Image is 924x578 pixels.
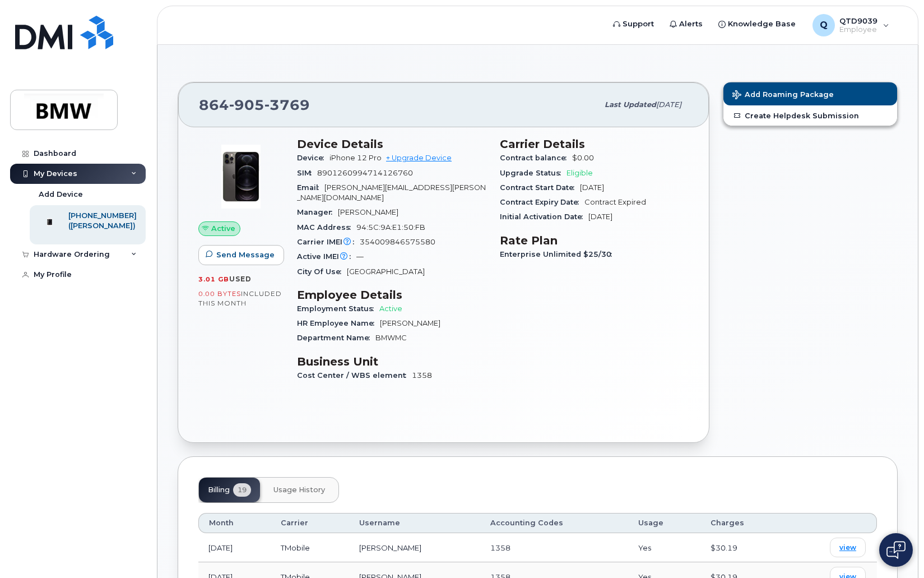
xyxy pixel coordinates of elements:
span: Active [211,223,235,234]
span: Active IMEI [297,252,356,261]
span: Eligible [567,169,593,177]
span: view [839,543,856,553]
span: Email [297,183,324,192]
span: Manager [297,208,338,216]
h3: Carrier Details [500,137,689,151]
span: [PERSON_NAME][EMAIL_ADDRESS][PERSON_NAME][DOMAIN_NAME] [297,183,486,202]
span: Employment Status [297,304,379,313]
span: used [229,275,252,283]
span: 905 [229,96,264,113]
span: 0.00 Bytes [198,290,241,298]
span: 3.01 GB [198,275,229,283]
span: [PERSON_NAME] [380,319,440,327]
th: Accounting Codes [480,513,628,533]
h3: Rate Plan [500,234,689,247]
button: Add Roaming Package [723,82,897,105]
th: Usage [628,513,700,533]
span: Upgrade Status [500,169,567,177]
td: Yes [628,533,700,562]
span: 1358 [490,543,510,552]
span: [GEOGRAPHIC_DATA] [347,267,425,276]
span: Contract Expired [584,198,646,206]
span: [PERSON_NAME] [338,208,398,216]
span: iPhone 12 Pro [329,154,382,162]
span: SIM [297,169,317,177]
span: Last updated [605,100,656,109]
span: Contract Start Date [500,183,580,192]
div: $30.19 [711,543,776,553]
span: Carrier IMEI [297,238,360,246]
span: Enterprise Unlimited $25/30 [500,250,617,258]
span: 8901260994714126760 [317,169,413,177]
th: Month [198,513,271,533]
span: Contract balance [500,154,572,162]
span: 1358 [412,371,432,380]
th: Charges [700,513,786,533]
span: 354009846575580 [360,238,435,246]
span: [DATE] [656,100,681,109]
span: — [356,252,364,261]
span: Active [379,304,402,313]
button: Send Message [198,245,284,265]
span: Department Name [297,334,375,342]
a: + Upgrade Device [386,154,452,162]
span: Cost Center / WBS element [297,371,412,380]
span: Send Message [216,249,275,260]
span: [DATE] [588,212,612,221]
span: City Of Use [297,267,347,276]
img: Open chat [886,541,906,559]
h3: Business Unit [297,355,486,368]
span: Initial Activation Date [500,212,588,221]
span: 864 [199,96,310,113]
span: Add Roaming Package [732,90,834,101]
span: Device [297,154,329,162]
h3: Device Details [297,137,486,151]
a: Create Helpdesk Submission [723,105,897,126]
h3: Employee Details [297,288,486,302]
span: HR Employee Name [297,319,380,327]
span: [DATE] [580,183,604,192]
a: view [830,538,866,557]
span: MAC Address [297,223,356,232]
td: [DATE] [198,533,271,562]
span: $0.00 [572,154,594,162]
span: BMWMC [375,334,407,342]
td: TMobile [271,533,349,562]
span: Contract Expiry Date [500,198,584,206]
span: 94:5C:9A:E1:50:FB [356,223,425,232]
span: 3769 [264,96,310,113]
span: Usage History [273,485,325,494]
th: Username [349,513,480,533]
td: [PERSON_NAME] [349,533,480,562]
img: image20231002-3703462-zcwrqf.jpeg [207,143,275,210]
th: Carrier [271,513,349,533]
